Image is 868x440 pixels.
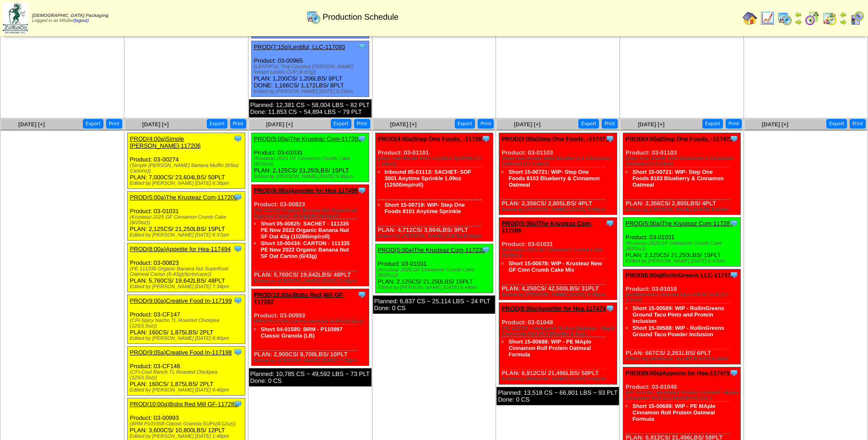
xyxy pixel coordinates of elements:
div: Edited by [PERSON_NAME] [DATE] 6:48pm [625,356,740,362]
div: Edited by [PERSON_NAME] [DATE] 6:47pm [625,207,740,212]
span: [DATE] [+] [514,121,540,128]
div: Product: 03-01031 PLAN: 4,250CS / 42,500LBS / 31PLT [499,218,617,300]
div: Edited by [PERSON_NAME] [DATE] 1:46pm [130,434,245,439]
div: (CFI-Spicy Nacho TL Roasted Chickpea (125/1.5oz)) [130,318,245,329]
img: arrowleft.gif [795,11,802,18]
img: zoroco-logo-small.webp [3,3,28,33]
div: (BRM P101558 Classic Granola SUPs(4/12oz)) [254,319,369,324]
img: calendarcustomer.gif [850,11,864,26]
a: Short 15-00688: WIP - PE MAple Cinnamon Roll Protein Oatmeal Formula [632,403,715,422]
a: PROD(4:00a)Step One Foods, -117471 [501,135,609,142]
a: PROD(4:00a)Step One Foods, -117472 [625,135,733,142]
button: Print [850,119,866,129]
button: Export [455,119,475,129]
div: (CFI-Cool Ranch TL Roasted Chickpea (125/1.5oz)) [130,370,245,381]
div: (RollinGreens Ground Taco M'EAT SUP (12-4.5oz)) [625,292,740,303]
img: Tooltip [233,348,243,357]
img: calendarprod.gif [777,11,792,26]
div: (Krusteaz 2025 GF Cinnamon Crumb Cake (8/20oz)) [378,267,493,278]
button: Print [478,119,494,129]
a: [DATE] [+] [390,121,416,128]
div: (Step One Foods 5003 Blueberry & Cinnamon Oatmeal (12-1.59oz) [501,156,616,167]
div: Edited by [PERSON_NAME] [DATE] 6:44pm [378,285,493,290]
div: (Krusteaz 2025 GF Cinnamon Crumb Cake (8/20oz)) [625,241,740,252]
div: Product: 03-01103 PLAN: 2,356CS / 2,805LBS / 4PLT [623,133,741,215]
img: arrowleft.gif [840,11,847,18]
button: Print [230,119,246,129]
img: arrowright.gif [840,18,847,26]
div: Edited by [PERSON_NAME] [DATE] 6:46pm [501,292,616,297]
img: Tooltip [357,42,367,51]
a: Short 10-00434: CARTON - 111335 PE New 2022 Organic Banana Nut SF Oat Carton (6/43g) [261,240,350,259]
a: Short 05-00825: SACHET - 111335 PE New 2022 Organic Banana Nut SF Oat 43g (10286imp/roll) [261,220,349,240]
a: PROD(7:15p)Lentiful, LLC-117093 [254,43,345,50]
a: PROD(8:00a)Appetite for Hea-117495 [254,187,358,194]
div: (BRM P101558 Classic Granola SUPs(4/12oz)) [130,421,245,427]
div: Product: 03-01103 PLAN: 2,356CS / 2,805LBS / 4PLT [499,133,617,215]
div: Product: 03-01031 PLAN: 2,125CS / 21,250LBS / 15PLT [251,133,369,182]
img: Tooltip [729,368,739,377]
a: PROD(6:00a)RollinGreens LLC-117478 [625,272,734,279]
button: Print [354,119,370,129]
img: Tooltip [605,304,615,313]
a: Short 15-00678: WIP - Krusteaz New GF Cinn Crumb Cake Mix [508,260,602,273]
div: Product: 03-CF146 PLAN: 160CS / 1,875LBS / 2PLT [127,347,245,396]
div: Edited by [PERSON_NAME] [DATE] 6:36pm [130,181,245,186]
div: Edited by [PERSON_NAME] [DATE] 6:40pm [130,387,245,393]
a: PROD(10:00a)Bobs Red Mill GF-117281 [130,401,238,408]
img: calendarinout.gif [822,11,837,26]
div: (Step One Foods 5001 Anytime Sprinkle (12-1.09oz)) [378,156,493,167]
span: [DATE] [+] [638,121,664,128]
img: Tooltip [481,134,491,143]
div: Edited by [PERSON_NAME] [DATE] 6:40pm [130,336,245,341]
div: Edited by [PERSON_NAME] [DATE] 6:46pm [501,207,616,212]
div: Edited by [PERSON_NAME] [DATE] 6:44pm [378,233,493,239]
div: Product: 03-00274 PLAN: 7,000CS / 23,604LBS / 50PLT [127,133,245,189]
div: (PE 111336 - Multipack Protein Oatmeal - Maple Cinnamon Roll (5-1.66oz/6ct-8.3oz) ) [625,390,740,401]
img: Tooltip [233,193,243,202]
div: Edited by [PERSON_NAME] [DATE] 7:33pm [254,358,369,363]
a: Short 15-00719: WIP- Step One Foods 8101 Anytime Sprinkle [385,202,465,215]
div: Product: 03-00823 PLAN: 5,760CS / 19,642LBS / 48PLT [251,185,369,286]
div: Planned: 10,785 CS ~ 49,592 LBS ~ 73 PLT Done: 0 CS [249,368,372,386]
button: Export [826,119,847,129]
button: Print [726,119,742,129]
div: Edited by [PERSON_NAME] [DATE] 6:46pm [501,376,616,382]
a: PROD(9:00a)Creative Food In-117199 [130,297,232,304]
div: Product: 03-01048 PLAN: 6,912CS / 21,496LBS / 58PLT [499,303,617,385]
img: Tooltip [481,245,491,254]
div: (Step One Foods 5003 Blueberry & Cinnamon Oatmeal (12-1.59oz) [625,156,740,167]
a: Short 15-00721: WIP- Step One Foods 8103 Blueberry & Cinnamon Oatmeal [632,169,723,188]
img: Tooltip [729,134,739,143]
div: Product: 03-01031 PLAN: 2,125CS / 21,250LBS / 15PLT [127,192,245,241]
div: Product: 03-CF147 PLAN: 160CS / 1,875LBS / 2PLT [127,295,245,344]
a: Short 04-01585: BRM - P110997 Classic Granola (LB) [261,326,343,339]
a: [DATE] [+] [762,121,788,128]
img: Tooltip [729,219,739,228]
a: PROD(5:00a)The Krusteaz Com-117201 [254,135,361,142]
a: PROD(5:00a)The Krusteaz Com-117235 [378,247,485,253]
img: line_graph.gif [760,11,775,26]
div: (PE 111336 - Multipack Protein Oatmeal - Maple Cinnamon Roll (5-1.66oz/6ct-8.3oz) ) [501,326,616,337]
img: Tooltip [233,296,243,305]
img: Tooltip [233,244,243,253]
img: Tooltip [729,270,739,279]
img: arrowright.gif [795,18,802,26]
button: Export [702,119,723,129]
a: [DATE] [+] [266,121,293,128]
a: [DATE] [+] [142,121,169,128]
img: Tooltip [605,134,615,143]
a: PROD(8:00a)Appetite for Hea-117475 [625,370,730,376]
div: (Krusteaz 2025 GF Cinnamon Crumb Cake (8/20oz)) [254,156,369,167]
div: Edited by [PERSON_NAME] [DATE] 6:47pm [625,258,740,264]
img: Tooltip [357,290,367,299]
span: Logged in as Mfuller [32,13,108,23]
div: Planned: 6,837 CS ~ 25,114 LBS ~ 24 PLT Done: 0 CS [373,295,496,314]
button: Print [106,119,122,129]
div: Edited by [PERSON_NAME] [DATE] 6:23pm [254,89,369,94]
img: Tooltip [233,399,243,408]
a: PROD(4:00a)Step One Foods, -117207 [378,135,485,142]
